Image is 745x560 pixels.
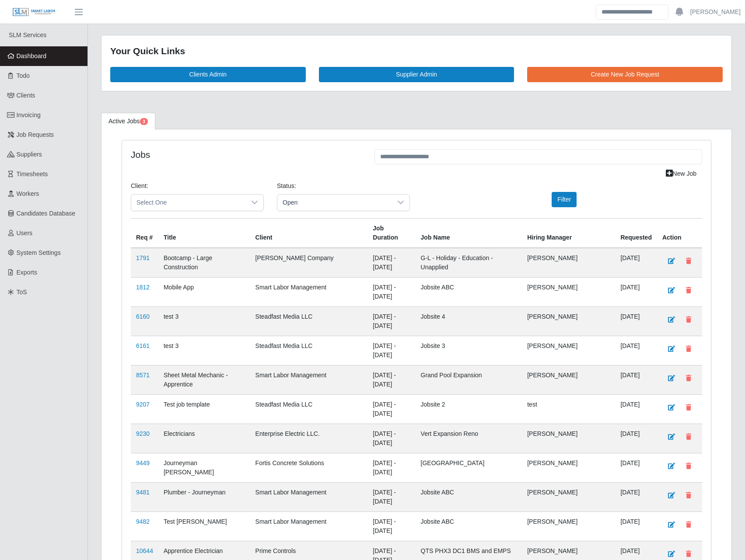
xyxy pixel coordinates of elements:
a: 10644 [136,547,153,554]
a: Supplier Admin [319,67,514,82]
input: Search [596,4,668,20]
div: Your Quick Links [110,44,723,58]
a: 9481 [136,489,150,496]
td: Steadfast Media LLC [250,306,368,336]
a: 6161 [136,342,150,349]
span: Pending Jobs [140,118,148,125]
td: Bootcamp - Large Construction [158,248,250,278]
td: test 3 [158,336,250,365]
td: Jobsite 2 [416,394,522,424]
span: Select One [131,195,246,211]
td: Jobsite 4 [416,306,522,336]
td: [DATE] - [DATE] [367,424,415,453]
a: 9207 [136,401,150,408]
td: [PERSON_NAME] Company [250,248,368,278]
td: Plumber - Journeyman [158,482,250,511]
th: Hiring Manager [522,218,615,248]
a: Clients Admin [110,67,306,82]
td: [PERSON_NAME] [522,365,615,394]
td: [DATE] [615,424,657,453]
label: Client: [131,181,148,191]
td: [DATE] - [DATE] [367,453,415,482]
span: Workers [17,190,39,197]
td: Jobsite ABC [416,277,522,306]
a: 8571 [136,372,150,379]
td: [DATE] [615,277,657,306]
td: [DATE] - [DATE] [367,306,415,336]
span: Suppliers [17,151,42,158]
span: Todo [17,72,30,79]
td: Journeyman [PERSON_NAME] [158,453,250,482]
td: [PERSON_NAME] [522,248,615,278]
td: Enterprise Electric LLC. [250,424,368,453]
td: [DATE] [615,306,657,336]
span: Job Requests [17,131,54,138]
td: [DATE] - [DATE] [367,277,415,306]
td: Grand Pool Expansion [416,365,522,394]
span: System Settings [17,249,61,256]
td: Electricians [158,424,250,453]
td: Test [PERSON_NAME] [158,511,250,541]
th: Title [158,218,250,248]
td: Mobile App [158,277,250,306]
span: Timesheets [17,170,48,177]
span: Clients [17,92,35,99]
td: [DATE] [615,394,657,424]
td: [DATE] - [DATE] [367,365,415,394]
td: [GEOGRAPHIC_DATA] [416,453,522,482]
th: Requested [615,218,657,248]
td: [DATE] [615,365,657,394]
span: Dashboard [17,52,47,59]
span: Invoicing [17,111,41,118]
td: [PERSON_NAME] [522,482,615,511]
a: 9482 [136,518,150,525]
td: test 3 [158,306,250,336]
td: [PERSON_NAME] [522,306,615,336]
a: Active Jobs [101,113,155,130]
td: [DATE] - [DATE] [367,482,415,511]
span: Users [17,230,33,237]
th: Job Duration [367,218,415,248]
td: [DATE] [615,511,657,541]
td: Steadfast Media LLC [250,394,368,424]
td: Smart Labor Management [250,365,368,394]
button: Filter [552,192,577,207]
td: Sheet Metal Mechanic - Apprentice [158,365,250,394]
a: 6160 [136,313,150,320]
label: Status: [277,181,296,191]
td: [PERSON_NAME] [522,424,615,453]
td: [PERSON_NAME] [522,453,615,482]
td: [DATE] [615,482,657,511]
a: 1812 [136,284,150,291]
td: Jobsite ABC [416,511,522,541]
a: New Job [660,166,702,181]
a: 9230 [136,430,150,437]
th: Req # [131,218,158,248]
span: Exports [17,269,37,276]
a: 1791 [136,254,150,261]
span: SLM Services [9,31,46,38]
th: Job Name [416,218,522,248]
td: Smart Labor Management [250,482,368,511]
td: Vert Expansion Reno [416,424,522,453]
th: Action [657,218,702,248]
span: ToS [17,289,27,296]
td: [DATE] - [DATE] [367,394,415,424]
span: Candidates Database [17,210,76,217]
td: [DATE] - [DATE] [367,248,415,278]
td: Steadfast Media LLC [250,336,368,365]
a: [PERSON_NAME] [690,7,741,17]
img: SLM Logo [12,7,56,17]
a: 9449 [136,459,150,466]
td: [DATE] [615,336,657,365]
span: Open [277,195,392,211]
th: Client [250,218,368,248]
td: [DATE] [615,248,657,278]
td: Smart Labor Management [250,277,368,306]
td: Test job template [158,394,250,424]
td: Fortis Concrete Solutions [250,453,368,482]
td: Smart Labor Management [250,511,368,541]
td: [DATE] - [DATE] [367,336,415,365]
td: Jobsite 3 [416,336,522,365]
a: Create New Job Request [527,67,723,82]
